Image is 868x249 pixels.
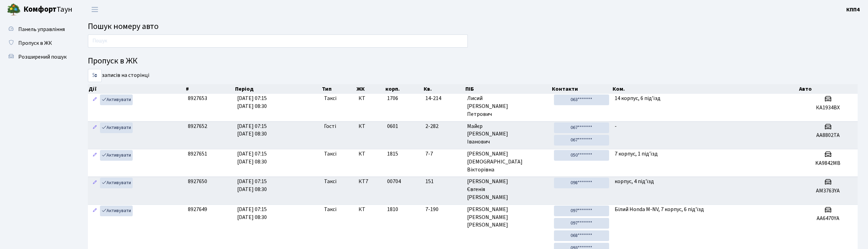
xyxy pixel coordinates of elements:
[88,69,149,82] label: записів на сторінці
[100,206,133,216] a: Активувати
[188,178,207,185] span: 8927650
[387,206,398,213] span: 1810
[7,3,21,17] img: logo.png
[359,206,382,213] span: КТ
[615,122,617,130] span: -
[3,36,72,50] a: Пропуск в ЖК
[801,160,855,167] h5: KA9842MB
[467,206,548,229] span: [PERSON_NAME] [PERSON_NAME] [PERSON_NAME]
[100,150,133,161] a: Активувати
[387,94,398,102] span: 1706
[88,56,858,66] h4: Пропуск в ЖК
[324,122,336,130] span: Гості
[23,4,57,15] b: Комфорт
[387,150,398,158] span: 1815
[801,215,855,222] h5: AA6470YA
[615,206,704,213] span: Білий Honda M-NV, 7 корпус, 6 під'їзд
[91,122,99,133] a: Редагувати
[324,178,336,186] span: Таксі
[425,206,462,213] span: 7-190
[465,84,552,94] th: ПІБ
[100,122,133,133] a: Активувати
[801,188,855,194] h5: AM3763YA
[23,4,72,16] span: Таун
[467,122,548,146] span: Майєр [PERSON_NAME] Іванович
[88,84,185,94] th: Дії
[188,122,207,130] span: 8927652
[324,94,336,102] span: Таксі
[425,94,462,102] span: 14-214
[18,53,67,61] span: Розширений пошук
[188,150,207,158] span: 8927651
[237,122,267,138] span: [DATE] 07:15 [DATE] 08:30
[385,84,423,94] th: корп.
[359,150,382,158] span: КТ
[18,26,65,33] span: Панель управління
[551,84,612,94] th: Контакти
[188,206,207,213] span: 8927649
[91,94,99,105] a: Редагувати
[615,178,654,185] span: корпус, 4 під'їзд
[425,150,462,158] span: 7-7
[798,84,858,94] th: Авто
[423,84,465,94] th: Кв.
[88,34,468,48] input: Пошук
[615,94,660,102] span: 14 корпус, 6 під'їзд
[467,94,548,118] span: Лисий [PERSON_NAME] Петрович
[185,84,234,94] th: #
[237,206,267,221] span: [DATE] 07:15 [DATE] 08:30
[88,20,159,32] span: Пошук номеру авто
[359,178,382,186] span: КТ7
[425,178,462,186] span: 151
[612,84,798,94] th: Ком.
[18,39,52,47] span: Пропуск в ЖК
[3,22,72,36] a: Панель управління
[91,150,99,161] a: Редагувати
[188,94,207,102] span: 8927653
[359,122,382,130] span: КТ
[615,150,658,158] span: 7 корпус, 1 під'їзд
[321,84,356,94] th: Тип
[324,206,336,213] span: Таксі
[237,94,267,110] span: [DATE] 07:15 [DATE] 08:30
[467,178,548,201] span: [PERSON_NAME] Євгенія [PERSON_NAME]
[846,6,860,14] a: КПП4
[237,150,267,166] span: [DATE] 07:15 [DATE] 08:30
[359,94,382,102] span: КТ
[234,84,321,94] th: Період
[425,122,462,130] span: 2-282
[88,69,102,82] select: записів на сторінці
[100,94,133,105] a: Активувати
[846,6,860,13] b: КПП4
[100,178,133,188] a: Активувати
[801,132,855,139] h5: AA8802TA
[387,178,401,185] span: 00704
[86,4,103,15] button: Переключити навігацію
[237,178,267,193] span: [DATE] 07:15 [DATE] 08:30
[91,206,99,216] a: Редагувати
[324,150,336,158] span: Таксі
[387,122,398,130] span: 0601
[356,84,384,94] th: ЖК
[91,178,99,188] a: Редагувати
[467,150,548,174] span: [PERSON_NAME] [DEMOGRAPHIC_DATA] Вікторівна
[801,104,855,111] h5: КА1934ВХ
[3,50,72,64] a: Розширений пошук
